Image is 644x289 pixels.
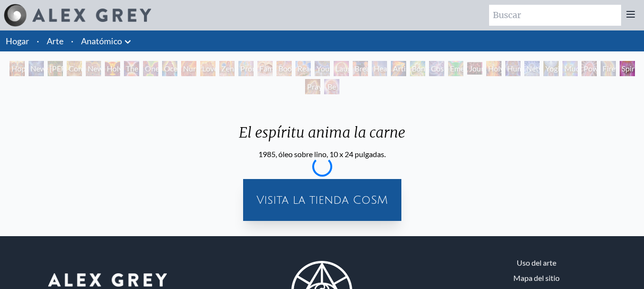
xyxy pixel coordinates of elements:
a: Arte [47,34,63,48]
div: Hope [10,61,25,76]
div: Artist's Hand [391,61,406,76]
div: Healing [372,61,387,76]
div: Love Circuit [200,61,215,76]
div: Young & Old [315,61,330,76]
div: New Man New Woman [86,61,101,76]
div: Holy Grail [105,61,120,76]
div: Bond [410,61,425,76]
font: · [71,36,73,46]
div: Human Geometry [505,61,521,76]
div: Networks [524,61,540,76]
div: Power to the Peaceful [582,61,597,76]
div: Firewalking [601,61,616,76]
font: El espíritu anima la carne [239,123,405,141]
a: Uso del arte [517,257,556,269]
div: Breathing [353,61,368,76]
font: Visita la tienda CoSM [256,194,388,206]
div: Laughing Man [334,61,349,76]
div: Promise [238,61,254,76]
div: Emerald Grail [448,61,463,76]
div: Ocean of Love Bliss [162,61,177,76]
div: Spirit Animates the Flesh [620,61,635,76]
div: Be a Good Human Being [324,79,339,94]
font: Mapa del sitio [513,273,560,282]
div: Praying Hands [305,79,320,94]
font: 1985, óleo sobre lino, 10 x 24 pulgadas. [258,149,386,159]
div: Holy Fire [486,61,501,76]
div: [PERSON_NAME] & Eve [48,61,63,76]
div: Family [257,61,273,76]
a: Visita la tienda CoSM [249,185,396,215]
div: Contemplation [67,61,82,76]
div: The Kiss [124,61,139,76]
div: Yogi & the Möbius Sphere [543,61,559,76]
a: Anatómico [81,34,122,48]
font: Uso del arte [517,258,556,267]
div: Mudra [562,61,578,76]
div: Journey of the Wounded Healer [467,61,482,76]
input: Buscar [489,5,621,26]
div: Cosmic Lovers [429,61,444,76]
div: Nursing [181,61,196,76]
font: Arte [47,36,63,46]
div: Zena Lotus [219,61,235,76]
a: Hogar [6,36,29,46]
div: Boo-boo [276,61,292,76]
a: Mapa del sitio [513,272,560,284]
div: New Man [DEMOGRAPHIC_DATA]: [DEMOGRAPHIC_DATA] Mind [29,61,44,76]
font: Anatómico [81,36,122,46]
div: Reading [296,61,311,76]
font: · [37,36,39,46]
div: One Taste [143,61,158,76]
